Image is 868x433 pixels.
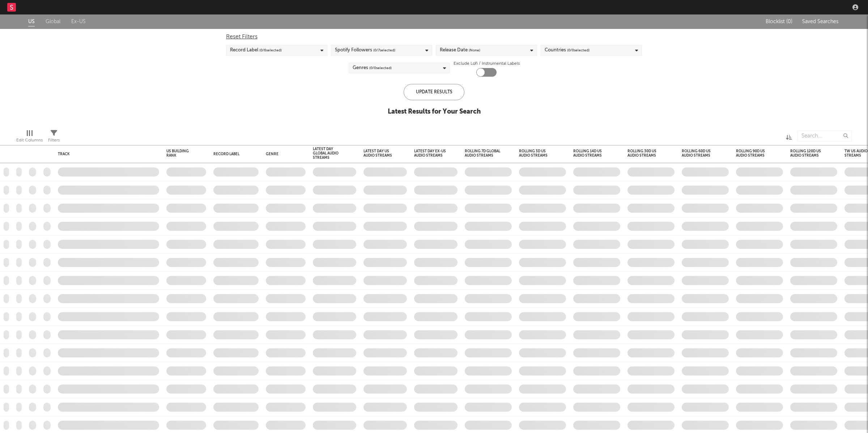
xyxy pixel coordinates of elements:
div: Filters [48,136,60,145]
span: ( 0 / 0 selected) [567,46,590,55]
div: Record Label [213,152,248,156]
button: Saved Searches [800,19,840,25]
span: ( 0 / 6 selected) [259,46,282,55]
div: Latest Day Ex-US Audio Streams [414,149,447,158]
a: US [28,17,35,26]
div: Rolling 120D US Audio Streams [790,149,826,158]
div: Rolling 30D US Audio Streams [627,149,664,158]
div: Latest Day US Audio Streams [363,149,396,158]
span: Blocklist [766,19,792,24]
div: Release Date [440,46,480,55]
div: Rolling 7D Global Audio Streams [465,149,501,158]
div: Latest Results for Your Search [388,107,481,116]
div: US Building Rank [166,149,195,158]
div: Rolling 3D US Audio Streams [519,149,555,158]
div: Reset Filters [226,33,642,41]
div: Spotify Followers [335,46,395,55]
label: Exclude Lofi / Instrumental Labels [454,59,520,68]
div: Update Results [404,84,464,100]
div: Genre [266,152,302,156]
a: Ex-US [71,17,86,26]
div: Filters [48,127,60,148]
div: Genres [353,64,392,72]
input: Search... [797,131,852,141]
div: Rolling 60D US Audio Streams [682,149,718,158]
div: Rolling 14D US Audio Streams [573,149,609,158]
div: Rolling 90D US Audio Streams [736,149,772,158]
span: ( 0 / 0 selected) [369,64,392,72]
a: Global [46,17,60,26]
div: Edit Columns [16,136,43,145]
div: Record Label [230,46,282,55]
span: ( 0 ) [786,19,792,24]
div: Latest Day Global Audio Streams [313,147,345,160]
span: ( 0 / 7 selected) [373,46,395,55]
div: Edit Columns [16,127,43,148]
div: Track [58,152,156,156]
div: Countries [545,46,590,55]
span: (None) [469,46,480,55]
span: Saved Searches [802,19,840,24]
